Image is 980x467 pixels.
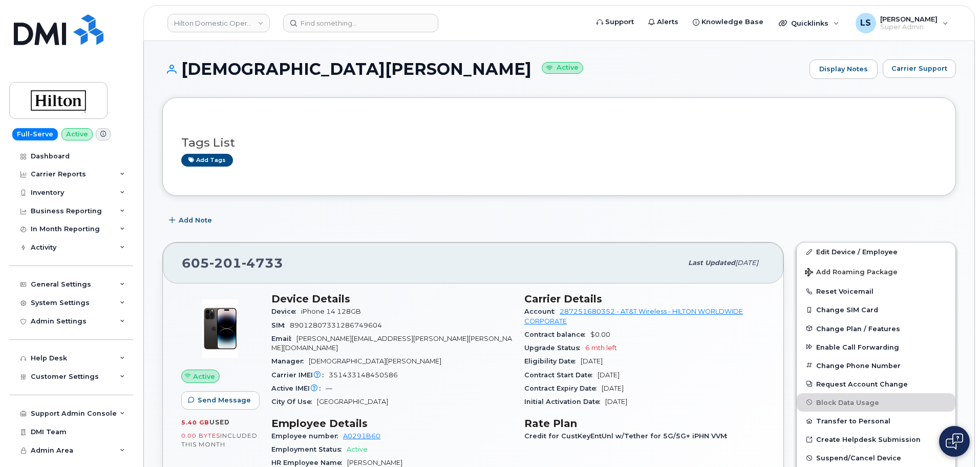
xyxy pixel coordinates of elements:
[329,371,398,379] span: 351433148450586
[805,268,898,278] span: Add Roaming Package
[182,255,283,271] span: 605
[524,308,743,324] a: 287251680352 - AT&T Wireless - HILTON WORLDWIDE CORPORATE
[524,384,602,392] span: Contract Expiry Date
[209,255,242,271] span: 201
[883,59,956,78] button: Carrier Support
[290,321,382,329] span: 89012807331286749604
[271,335,512,352] span: [PERSON_NAME][EMAIL_ADDRESS][PERSON_NAME][PERSON_NAME][DOMAIN_NAME]
[317,398,388,405] span: [GEOGRAPHIC_DATA]
[301,308,361,315] span: iPhone 14 128GB
[271,357,309,365] span: Manager
[162,60,804,78] h1: [DEMOGRAPHIC_DATA][PERSON_NAME]
[797,375,955,393] button: Request Account Change
[524,344,585,352] span: Upgrade Status
[891,64,947,73] span: Carrier Support
[797,242,955,261] a: Edit Device / Employee
[347,459,402,466] span: [PERSON_NAME]
[181,391,260,410] button: Send Message
[271,398,317,405] span: City Of Use
[602,384,624,392] span: [DATE]
[271,445,347,453] span: Employment Status
[797,300,955,319] button: Change SIM Card
[816,343,899,351] span: Enable Call Forwarding
[524,371,598,379] span: Contract Start Date
[181,136,937,149] h3: Tags List
[209,418,230,426] span: used
[946,433,963,450] img: Open chat
[524,398,605,405] span: Initial Activation Date
[797,430,955,449] a: Create Helpdesk Submission
[271,371,329,379] span: Carrier IMEI
[347,445,368,453] span: Active
[271,459,347,466] span: HR Employee Name
[162,211,221,230] button: Add Note
[343,432,380,440] a: A0291B60
[735,259,758,267] span: [DATE]
[271,321,290,329] span: SIM
[198,395,251,405] span: Send Message
[524,331,590,338] span: Contract balance
[542,62,583,74] small: Active
[271,308,301,315] span: Device
[271,293,512,305] h3: Device Details
[524,417,765,430] h3: Rate Plan
[181,419,209,426] span: 5.40 GB
[271,432,343,440] span: Employee number
[797,261,955,282] button: Add Roaming Package
[309,357,441,365] span: [DEMOGRAPHIC_DATA][PERSON_NAME]
[605,398,627,405] span: [DATE]
[797,412,955,430] button: Transfer to Personal
[179,215,212,225] span: Add Note
[590,331,610,338] span: $0.00
[797,393,955,412] button: Block Data Usage
[271,384,326,392] span: Active IMEI
[598,371,620,379] span: [DATE]
[816,324,900,332] span: Change Plan / Features
[271,417,512,430] h3: Employee Details
[524,293,765,305] h3: Carrier Details
[797,282,955,300] button: Reset Voicemail
[181,154,233,167] a: Add tags
[797,319,955,338] button: Change Plan / Features
[181,432,220,439] span: 0.00 Bytes
[524,432,732,440] span: Credit for CustKeyEntUnl w/Tether for 5G/5G+ iPHN VVM
[809,59,878,79] a: Display Notes
[524,308,560,315] span: Account
[816,454,901,462] span: Suspend/Cancel Device
[797,356,955,375] button: Change Phone Number
[581,357,603,365] span: [DATE]
[585,344,617,352] span: 6 mth left
[797,449,955,467] button: Suspend/Cancel Device
[271,335,296,342] span: Email
[524,357,581,365] span: Eligibility Date
[242,255,283,271] span: 4733
[688,259,735,267] span: Last updated
[326,384,332,392] span: —
[189,298,251,359] img: image20231002-3703462-njx0qo.jpeg
[193,372,215,381] span: Active
[797,338,955,356] button: Enable Call Forwarding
